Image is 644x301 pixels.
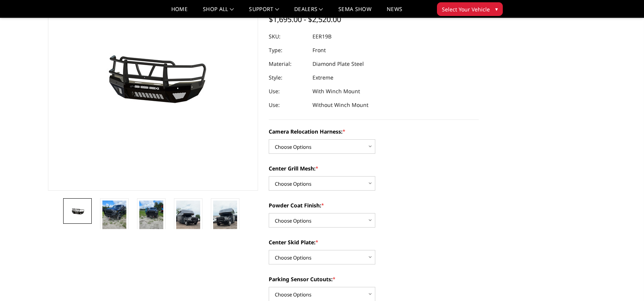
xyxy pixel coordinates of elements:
dt: Type: [269,43,307,57]
a: SEMA Show [338,6,371,18]
label: Camera Relocation Harness: [269,127,479,135]
label: Center Skid Plate: [269,238,479,246]
img: 2019-2026 Ram 2500-3500 - T2 Series - Extreme Front Bumper (receiver or winch) [213,201,237,243]
span: $1,695.00 - $2,520.00 [269,14,341,24]
label: Parking Sensor Cutouts: [269,275,479,283]
dd: Without Winch Mount [312,98,368,112]
label: Center Grill Mesh: [269,164,479,172]
dd: Diamond Plate Steel [312,57,364,71]
img: 2019-2026 Ram 2500-3500 - T2 Series - Extreme Front Bumper (receiver or winch) [65,205,89,217]
dt: Use: [269,98,307,112]
dd: Extreme [312,71,333,84]
a: Dealers [294,6,323,18]
img: 2019-2026 Ram 2500-3500 - T2 Series - Extreme Front Bumper (receiver or winch) [176,201,200,243]
dd: EER19B [312,30,332,43]
dd: Front [312,43,326,57]
a: News [387,6,402,18]
dd: With Winch Mount [312,84,360,98]
a: shop all [203,6,234,18]
dt: Material: [269,57,307,71]
a: Support [249,6,279,18]
dt: Style: [269,71,307,84]
span: ▾ [495,5,498,13]
span: Select Your Vehicle [442,5,490,13]
button: Select Your Vehicle [437,2,503,16]
dt: Use: [269,84,307,98]
img: 2019-2026 Ram 2500-3500 - T2 Series - Extreme Front Bumper (receiver or winch) [139,201,163,233]
a: Home [171,6,188,18]
label: Powder Coat Finish: [269,201,479,209]
img: 2019-2026 Ram 2500-3500 - T2 Series - Extreme Front Bumper (receiver or winch) [102,201,126,233]
dt: SKU: [269,30,307,43]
